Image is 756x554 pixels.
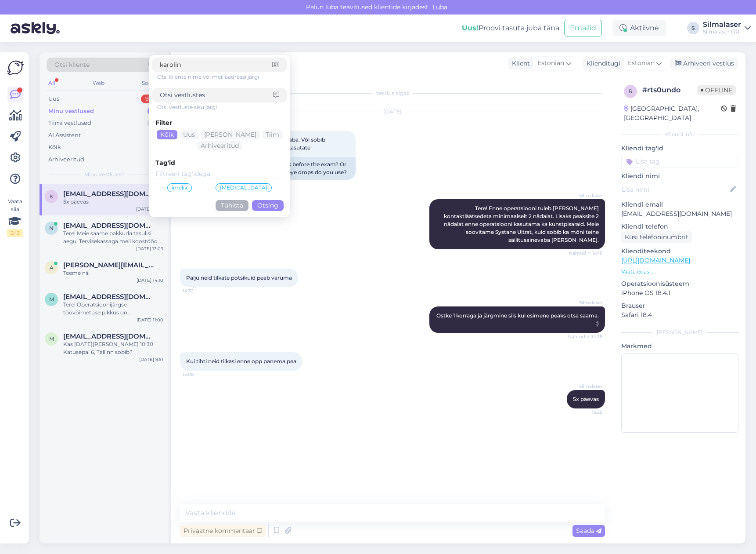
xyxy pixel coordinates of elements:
span: merike62laumets@gmail.com [63,332,155,340]
div: Tere! Meie saame pakkuda tasulisi aegu, Tervisekassaga meil koostööd ei ole. Visiit maksab 95-275... [63,230,163,245]
span: Minu vestlused [84,171,124,179]
span: marrau59@gmail.com [63,293,155,301]
p: Kliendi email [621,200,738,209]
div: Filter [155,118,284,128]
span: Allar.vellner@gmail.com [63,261,155,269]
div: Klienditugi [583,59,620,68]
div: Web [91,77,106,89]
div: [DATE] 11:00 [137,317,163,323]
p: Kliendi nimi [621,171,738,181]
div: Socials [140,77,162,89]
div: 99+ [141,95,160,103]
div: Klient [508,59,530,68]
span: Nikolai.Knjajev@gmail.com [63,222,155,230]
span: A [50,264,54,271]
span: Nähtud ✓ 14:18 [569,250,602,256]
div: Tag'id [155,158,284,168]
span: Offline [697,85,736,95]
span: Luba [430,3,450,11]
div: Uus [48,95,59,103]
div: [DATE] [180,108,605,116]
span: Silmalaser [569,192,602,199]
span: 14:32 [183,288,216,294]
input: Otsi kliente [160,60,272,69]
span: Estonian [628,58,655,68]
span: Otsi kliente [54,60,90,69]
input: Otsi vestlustes [160,91,273,100]
input: Lisa tag [621,155,738,168]
div: [DATE] 13:03 [136,245,163,252]
span: r [629,88,633,95]
div: Aktiivne [612,20,666,36]
span: Nähtud ✓ 14:35 [568,333,602,340]
div: Proovi tasuta juba täna: [462,23,561,33]
div: Arhiveeritud [48,155,84,164]
span: Estonian [537,58,564,68]
div: Minu vestlused [48,107,94,116]
span: Tere! Enne operatsiooni tuleb [PERSON_NAME] kontaktläätsedeta minimaalselt 2 nädalat. Lisaks peak... [444,205,600,243]
div: S [687,22,699,34]
span: Palju neid tilkate potsikuid peab varuma [186,274,292,281]
p: Brauser [621,301,738,310]
span: N [49,225,54,231]
a: SilmalaserSilmalaser OÜ [703,21,751,35]
div: AI Assistent [48,131,81,140]
span: 5x päevas [573,396,599,402]
div: [DATE] 15:08 [136,206,163,212]
input: Filtreeri tag'idega [155,169,284,179]
a: [URL][DOMAIN_NAME] [621,256,690,264]
b: Uus! [462,24,479,32]
span: k [50,193,54,200]
div: [GEOGRAPHIC_DATA], [GEOGRAPHIC_DATA] [624,104,721,123]
div: Silmalaser OÜ [703,28,741,35]
div: 0 [147,119,160,128]
div: [DATE] 14:10 [137,277,163,284]
span: 15:25 [569,409,602,415]
div: # rts0undo [642,85,697,95]
img: Askly Logo [7,59,24,76]
p: [EMAIL_ADDRESS][DOMAIN_NAME] [621,209,738,219]
span: 15:08 [183,371,216,378]
div: [PERSON_NAME] [621,328,738,336]
div: Tiimi vestlused [48,119,91,128]
p: Kliendi telefon [621,222,738,231]
p: Kliendi tag'id [621,144,738,153]
p: Klienditeekond [621,247,738,256]
div: Otsi kliente nime või meiliaadressi järgi [157,73,287,81]
div: Privaatne kommentaar [180,525,266,537]
span: m [49,296,54,303]
p: Operatsioonisüsteem [621,279,738,288]
p: Vaata edasi ... [621,268,738,276]
div: All [47,77,57,89]
div: Tere! Operatsioonijärgse töövõimetuse pikkus on individuaalne. Operatsioonijärgselt hakkab vasak ... [63,301,163,317]
span: Ostke 1 korraga ja järgmine siis kui esimene peaks otsa saama. :) [436,312,600,327]
div: Kliendi info [621,131,738,138]
div: Küsi telefoninumbrit [621,231,692,243]
div: Vaata siia [7,197,23,237]
div: 5x päevas [63,198,163,206]
div: Kõik [157,130,177,139]
div: 5 [148,107,160,116]
span: Kui tihti neid tilkasi enne opp panema pea [186,358,296,364]
div: Teeme nii! [63,269,163,277]
span: Silmalaser [569,299,602,306]
div: Kõik [48,143,61,152]
span: m [49,335,54,342]
div: [DATE] 9:51 [139,356,163,363]
div: 2 / 3 [7,229,23,237]
div: Arhiveeri vestlus [670,58,738,69]
button: Emailid [564,20,602,36]
span: Silmalaser [569,383,602,390]
div: Vestlus algas [180,89,605,97]
p: iPhone OS 18.4.1 [621,288,738,298]
div: Silmalaser [703,21,741,28]
p: Märkmed [621,342,738,351]
div: Kas [DATE][PERSON_NAME] 10:30 Katusepai 6, Tallinn sobib? [63,340,163,356]
div: Otsi vestluste sisu järgi [157,103,287,111]
span: Saada [576,527,601,535]
p: Safari 18.4 [621,310,738,320]
span: karolinaarbeiter9@gmail.com [63,190,155,198]
input: Lisa nimi [622,185,728,194]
